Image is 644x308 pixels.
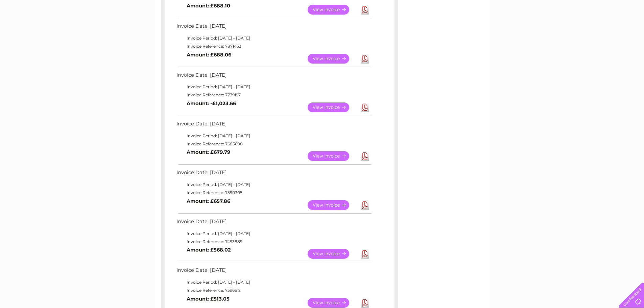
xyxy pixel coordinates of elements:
[361,200,369,210] a: Download
[175,168,373,181] td: Invoice Date: [DATE]
[361,102,369,112] a: Download
[187,149,230,155] b: Amount: £679.79
[175,140,373,148] td: Invoice Reference: 7685608
[187,247,231,253] b: Amount: £568.02
[361,5,369,15] a: Download
[175,83,373,91] td: Invoice Period: [DATE] - [DATE]
[308,102,357,112] a: View
[175,119,373,132] td: Invoice Date: [DATE]
[175,278,373,286] td: Invoice Period: [DATE] - [DATE]
[525,29,538,34] a: Water
[175,91,373,99] td: Invoice Reference: 7779197
[175,189,373,197] td: Invoice Reference: 7590305
[175,266,373,278] td: Invoice Date: [DATE]
[599,29,616,34] a: Contact
[542,29,557,34] a: Energy
[361,249,369,259] a: Download
[175,71,373,83] td: Invoice Date: [DATE]
[561,29,581,34] a: Telecoms
[361,298,369,308] a: Download
[308,5,357,15] a: View
[361,54,369,64] a: Download
[163,4,482,33] div: Clear Business is a trading name of Verastar Limited (registered in [GEOGRAPHIC_DATA] No. 3667643...
[175,286,373,294] td: Invoice Reference: 7396612
[308,200,357,210] a: View
[187,100,236,106] b: Amount: -£1,023.66
[308,151,357,161] a: View
[175,34,373,42] td: Invoice Period: [DATE] - [DATE]
[187,3,230,9] b: Amount: £688.10
[361,151,369,161] a: Download
[175,217,373,230] td: Invoice Date: [DATE]
[308,54,357,64] a: View
[308,249,357,259] a: View
[187,198,230,204] b: Amount: £657.86
[187,296,230,302] b: Amount: £513.05
[175,42,373,50] td: Invoice Reference: 7871453
[187,52,231,58] b: Amount: £688.06
[175,230,373,238] td: Invoice Period: [DATE] - [DATE]
[517,3,563,12] a: 0333 014 3131
[175,22,373,34] td: Invoice Date: [DATE]
[622,29,638,34] a: Log out
[308,298,357,308] a: View
[585,29,595,34] a: Blog
[175,132,373,140] td: Invoice Period: [DATE] - [DATE]
[175,181,373,189] td: Invoice Period: [DATE] - [DATE]
[175,238,373,246] td: Invoice Reference: 7493889
[23,18,57,38] img: logo.png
